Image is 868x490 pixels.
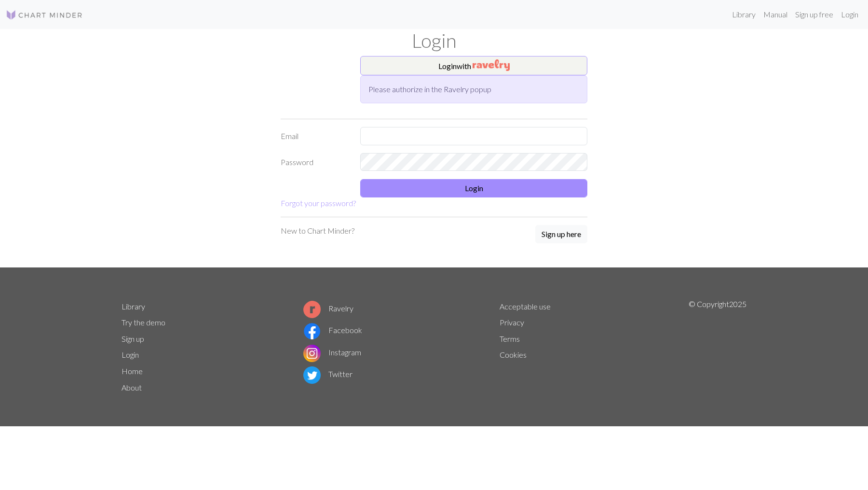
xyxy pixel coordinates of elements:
[303,366,321,384] img: Twitter logo
[728,5,759,24] a: Library
[6,9,83,21] img: Logo
[122,334,144,343] a: Sign up
[500,302,551,311] a: Acceptable use
[303,345,321,362] img: Instagram logo
[689,298,746,396] p: © Copyright 2025
[122,383,142,392] a: About
[275,153,354,171] label: Password
[360,179,587,197] button: Login
[303,304,353,313] a: Ravelry
[303,301,321,318] img: Ravelry logo
[535,225,587,243] button: Sign up here
[281,198,356,208] a: Forgot your password?
[500,350,527,359] a: Cookies
[122,366,143,376] a: Home
[303,322,321,340] img: Facebook logo
[275,127,354,145] label: Email
[500,334,520,343] a: Terms
[535,225,587,244] a: Sign up here
[837,5,862,24] a: Login
[122,318,165,327] a: Try the demo
[500,318,524,327] a: Privacy
[303,325,362,335] a: Facebook
[759,5,791,24] a: Manual
[303,348,361,357] a: Instagram
[791,5,837,24] a: Sign up free
[360,56,587,75] button: Loginwith
[360,75,587,103] div: Please authorize in the Ravelry popup
[122,350,139,359] a: Login
[122,302,145,311] a: Library
[303,369,353,378] a: Twitter
[116,29,752,52] h1: Login
[473,59,510,71] img: Ravelry
[281,225,354,237] p: New to Chart Minder?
